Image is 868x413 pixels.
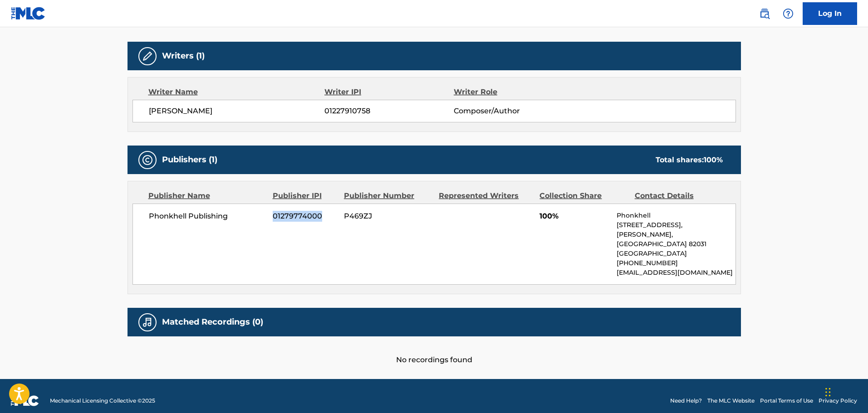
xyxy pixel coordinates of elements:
p: Phonkhell [617,211,735,220]
img: Publishers [142,155,153,165]
img: Writers [142,51,153,62]
div: Drag [825,379,831,406]
span: P469ZJ [344,211,432,222]
h5: Writers (1) [162,51,205,61]
img: logo [11,395,39,406]
span: [PERSON_NAME] [149,106,325,117]
span: 100% [539,211,610,222]
a: Log In [803,2,857,25]
div: Total shares: [656,155,723,165]
a: Privacy Policy [819,397,857,405]
p: [PERSON_NAME], [GEOGRAPHIC_DATA] 82031 [617,230,735,249]
iframe: Chat Widget [823,369,868,413]
div: Publisher Number [344,190,432,201]
a: The MLC Website [707,397,755,405]
div: Help [779,5,797,23]
img: help [783,8,794,19]
img: search [759,8,770,19]
img: MLC Logo [11,7,46,20]
div: Publisher Name [148,190,266,201]
p: [EMAIL_ADDRESS][DOMAIN_NAME] [617,268,735,277]
p: [GEOGRAPHIC_DATA] [617,249,735,258]
span: 100 % [704,155,723,164]
span: Mechanical Licensing Collective © 2025 [50,397,155,405]
a: Public Search [755,5,774,23]
div: Contact Details [635,190,723,201]
span: 01279774000 [273,211,337,222]
h5: Matched Recordings (0) [162,317,263,327]
a: Need Help? [670,397,702,405]
img: Matched Recordings [142,317,153,328]
div: Collection Share [539,190,628,201]
span: Composer/Author [454,106,571,117]
p: [PHONE_NUMBER] [617,258,735,268]
a: Portal Terms of Use [760,397,813,405]
p: [STREET_ADDRESS], [617,220,735,230]
div: No recordings found [128,336,741,365]
span: Phonkhell Publishing [149,211,266,222]
span: 01227910758 [324,106,453,117]
div: Represented Writers [439,190,533,201]
h5: Publishers (1) [162,155,217,165]
div: Writer Name [148,87,325,97]
div: Publisher IPI [273,190,337,201]
div: Writer Role [454,87,571,97]
div: Writer IPI [324,87,454,97]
